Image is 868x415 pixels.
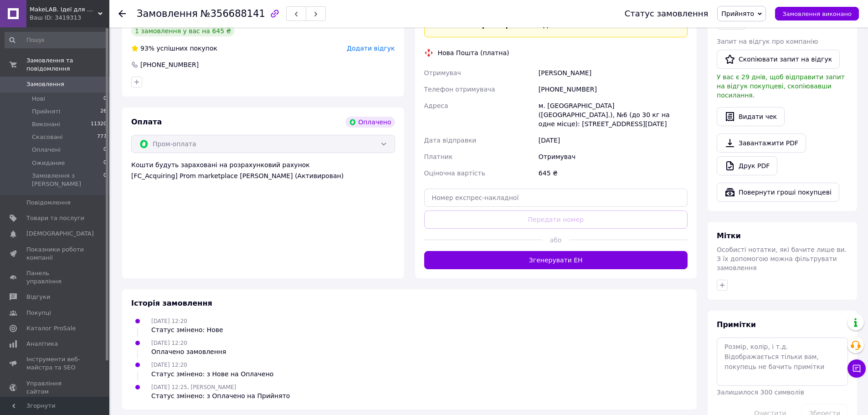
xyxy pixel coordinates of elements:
[32,95,45,103] span: Нові
[775,7,859,20] button: Замовлення виконано
[131,299,212,307] span: Історія замовлення
[5,32,108,48] input: Пошук
[717,107,785,126] button: Видати чек
[200,8,265,19] span: №356688141
[717,320,756,329] span: Примітки
[26,199,71,207] span: Повідомлення
[103,159,107,167] span: 0
[717,231,741,240] span: Мітки
[131,26,235,36] div: 1 замовлення у вас на 645 ₴
[345,117,395,128] div: Оплачено
[717,50,840,69] button: Скопіювати запит на відгук
[30,5,98,14] span: MakeLAB. Ідеї для життя!
[26,80,64,88] span: Замовлення
[32,146,61,154] span: Оплачені
[543,236,569,245] span: або
[103,95,107,103] span: 0
[717,246,847,272] span: Особисті нотатки, які бачите лише ви. З їх допомогою можна фільтрувати замовлення
[151,325,223,334] div: Статус змінено: Нове
[26,379,84,396] span: Управління сайтом
[721,10,754,17] span: Прийнято
[26,230,94,238] span: [DEMOGRAPHIC_DATA]
[26,269,84,286] span: Панель управління
[151,384,236,390] span: [DATE] 12:25, [PERSON_NAME]
[347,45,395,52] span: Додати відгук
[717,73,845,99] span: У вас є 29 днів, щоб відправити запит на відгук покупцеві, скопіювавши посилання.
[26,293,50,301] span: Відгуки
[717,156,777,175] a: Друк PDF
[717,133,806,153] a: Завантажити PDF
[424,69,461,77] span: Отримувач
[424,102,448,109] span: Адреса
[537,149,689,165] div: Отримувач
[131,118,162,126] span: Оплата
[424,153,453,160] span: Платник
[424,86,495,93] span: Телефон отримувача
[436,48,512,57] div: Нова Пошта (платна)
[97,133,107,141] span: 777
[424,137,477,144] span: Дата відправки
[139,60,200,69] div: [PHONE_NUMBER]
[131,171,395,180] div: [FC_Acquiring] Prom marketplace [PERSON_NAME] (Активирован)
[32,120,60,128] span: Виконані
[100,108,107,116] span: 26
[26,355,84,372] span: Інструменти веб-майстра та SEO
[26,56,109,73] span: Замовлення та повідомлення
[151,362,187,368] span: [DATE] 12:20
[424,169,485,177] span: Оціночна вартість
[717,183,839,202] button: Повернути гроші покупцеві
[26,309,51,317] span: Покупці
[26,340,58,348] span: Аналітика
[151,340,187,346] span: [DATE] 12:20
[537,65,689,81] div: [PERSON_NAME]
[537,97,689,132] div: м. [GEOGRAPHIC_DATA] ([GEOGRAPHIC_DATA].), №6 (до 30 кг на одне місце): [STREET_ADDRESS][DATE]
[137,8,198,19] span: Замовлення
[424,189,688,207] input: Номер експрес-накладної
[131,160,395,180] div: Кошти будуть зараховані на розрахунковий рахунок
[32,172,103,188] span: Замовлення з [PERSON_NAME]
[151,318,187,324] span: [DATE] 12:20
[424,251,688,269] button: Згенерувати ЕН
[131,44,217,53] div: успішних покупок
[103,146,107,154] span: 0
[537,132,689,149] div: [DATE]
[91,120,107,128] span: 11320
[32,133,63,141] span: Скасовані
[26,246,84,262] span: Показники роботи компанії
[140,45,154,52] span: 93%
[717,389,804,396] span: Залишилося 300 символів
[26,324,76,333] span: Каталог ProSale
[151,391,290,400] div: Статус змінено: з Оплачено на Прийнято
[537,81,689,97] div: [PHONE_NUMBER]
[32,108,60,116] span: Прийняті
[537,165,689,181] div: 645 ₴
[625,9,709,18] div: Статус замовлення
[151,347,226,356] div: Оплачено замовлення
[717,38,818,45] span: Запит на відгук про компанію
[151,369,273,379] div: Статус змінено: з Нове на Оплачено
[26,214,84,222] span: Товари та послуги
[103,172,107,188] span: 0
[782,10,852,17] span: Замовлення виконано
[30,14,109,22] div: Ваш ID: 3419313
[32,159,65,167] span: Ожидание
[118,9,126,18] div: Повернутися назад
[847,359,866,378] button: Чат з покупцем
